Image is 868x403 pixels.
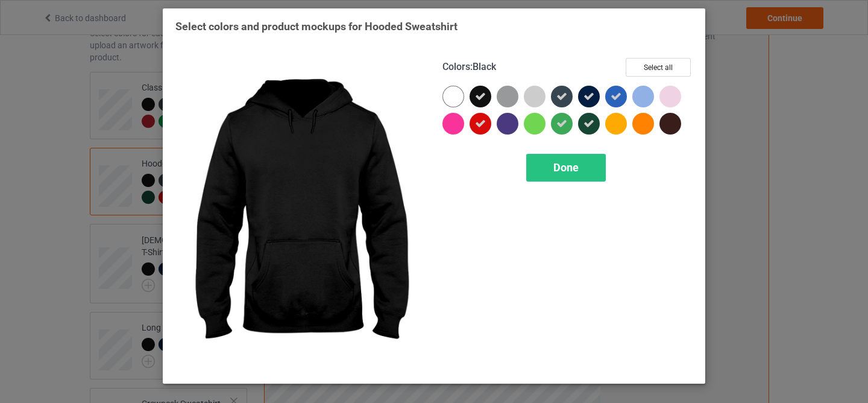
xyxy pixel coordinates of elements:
[442,61,496,74] h4: :
[175,20,458,33] span: Select colors and product mockups for Hooded Sweatshirt
[553,161,579,174] span: Done
[442,61,470,72] span: Colors
[175,58,426,371] img: regular.jpg
[473,61,496,72] span: Black
[626,58,691,77] button: Select all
